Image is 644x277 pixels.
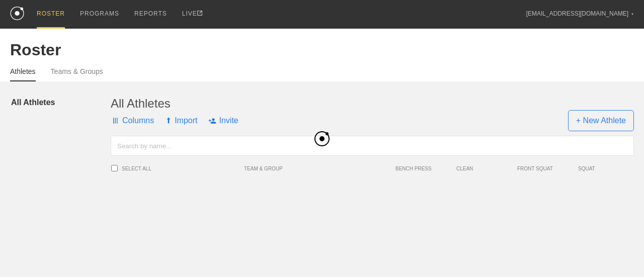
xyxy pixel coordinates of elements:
[11,97,111,109] a: All Athletes
[111,97,634,111] div: All Athletes
[111,136,634,156] input: Search by name...
[10,7,24,20] img: logo
[122,166,244,171] span: SELECT ALL
[165,106,197,136] span: Import
[244,166,395,171] span: TEAM & GROUP
[578,166,634,171] span: SQUAT
[631,11,634,17] div: ▼
[208,106,238,136] span: Invite
[395,166,451,171] span: BENCH PRESS
[568,110,634,131] span: + New Athlete
[314,131,330,146] img: black_logo.png
[10,41,634,59] div: Roster
[111,106,154,136] span: Columns
[10,67,36,81] a: Athletes
[51,67,103,80] a: Teams & Groups
[517,166,573,171] span: FRONT SQUAT
[456,166,512,171] span: CLEAN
